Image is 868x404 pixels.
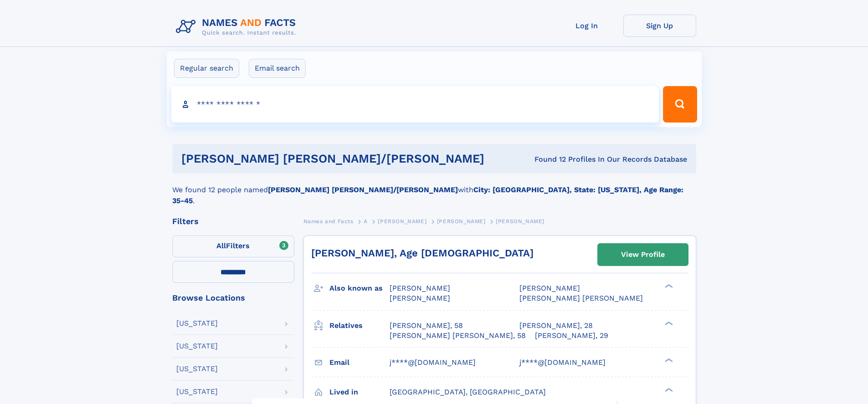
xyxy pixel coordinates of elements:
b: [PERSON_NAME] [PERSON_NAME]/[PERSON_NAME] [268,185,458,194]
span: All [216,241,226,250]
a: [PERSON_NAME], 28 [519,321,593,331]
div: ❯ [663,283,673,289]
span: [PERSON_NAME] [390,284,450,292]
div: [US_STATE] [176,365,218,373]
span: [PERSON_NAME] [496,218,544,225]
img: Logo Names and Facts [172,15,303,39]
a: Names and Facts [303,215,354,227]
a: [PERSON_NAME] [378,215,426,227]
label: Filters [172,235,294,257]
span: [PERSON_NAME] [437,218,486,225]
div: View Profile [621,244,665,265]
h3: Email [329,355,390,370]
div: [US_STATE] [176,320,218,327]
a: Sign Up [623,15,696,37]
a: [PERSON_NAME], 58 [390,321,463,331]
div: Browse Locations [172,294,294,302]
button: Search Button [663,86,697,123]
a: [PERSON_NAME] [437,215,486,227]
h1: [PERSON_NAME] [PERSON_NAME]/[PERSON_NAME] [181,153,509,164]
div: We found 12 people named with . [172,174,696,206]
span: [PERSON_NAME] [519,284,580,292]
div: ❯ [663,357,673,363]
span: [GEOGRAPHIC_DATA], [GEOGRAPHIC_DATA] [390,388,546,396]
b: City: [GEOGRAPHIC_DATA], State: [US_STATE], Age Range: 35-45 [172,185,683,205]
span: [PERSON_NAME] [378,218,426,225]
a: [PERSON_NAME], Age [DEMOGRAPHIC_DATA] [311,247,534,259]
div: Found 12 Profiles In Our Records Database [509,154,687,164]
label: Regular search [174,59,239,78]
a: A [364,215,368,227]
a: [PERSON_NAME] [PERSON_NAME], 58 [390,331,526,341]
input: search input [171,86,659,123]
span: [PERSON_NAME] [390,294,450,302]
h3: Also known as [329,281,390,296]
label: Email search [249,59,306,78]
div: ❯ [663,387,673,393]
div: ❯ [663,320,673,326]
a: Log In [550,15,623,37]
a: View Profile [598,244,688,266]
div: [US_STATE] [176,343,218,350]
span: A [364,218,368,225]
span: [PERSON_NAME] [PERSON_NAME] [519,294,643,302]
div: Filters [172,217,294,225]
h3: Relatives [329,318,390,333]
h3: Lived in [329,384,390,400]
div: [US_STATE] [176,388,218,395]
a: [PERSON_NAME], 29 [535,331,608,341]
